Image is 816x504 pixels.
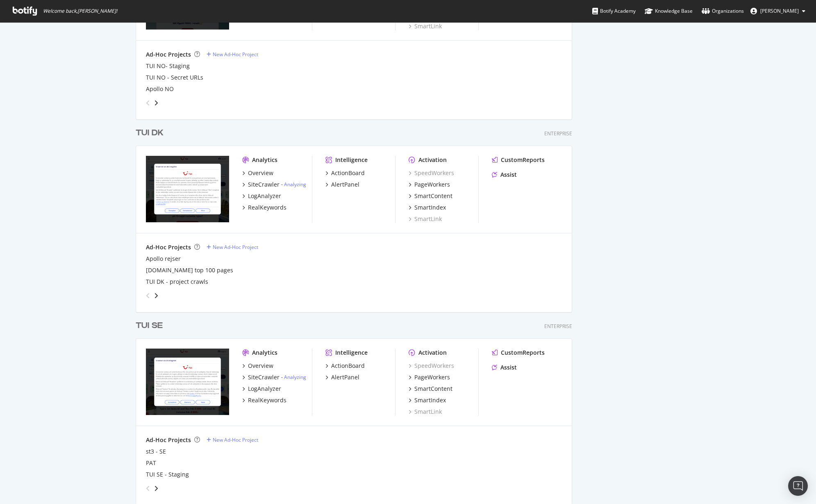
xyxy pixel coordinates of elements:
[409,396,446,404] a: SmartIndex
[207,51,258,58] a: New Ad-Hoc Project
[331,169,365,177] div: ActionBoard
[43,8,117,14] span: Welcome back, [PERSON_NAME] !
[242,385,281,393] a: LogAnalyzer
[284,181,306,188] a: Analyzing
[744,5,812,18] button: [PERSON_NAME]
[325,180,359,189] a: AlertPanel
[409,203,446,212] a: SmartIndex
[409,408,442,416] a: SmartLink
[146,255,181,263] div: Apollo rejser
[248,180,280,189] div: SiteCrawler
[146,266,233,274] a: [DOMAIN_NAME] top 100 pages
[409,169,454,177] a: SpeedWorkers
[414,385,452,393] div: SmartContent
[146,243,191,251] div: Ad-Hoc Projects
[248,169,273,177] div: Overview
[146,349,229,415] img: tui.se
[544,323,572,330] div: Enterprise
[242,203,286,212] a: RealKeywords
[213,51,258,58] div: New Ad-Hoc Project
[335,156,368,164] div: Intelligence
[325,362,365,370] a: ActionBoard
[136,320,166,332] a: TUI SE
[702,7,744,15] div: Organizations
[409,362,454,370] a: SpeedWorkers
[409,385,452,393] a: SmartContent
[284,374,306,381] a: Analyzing
[325,169,365,177] a: ActionBoard
[331,373,359,381] div: AlertPanel
[281,374,306,381] div: -
[146,73,203,82] a: TUI NO - Secret URLs
[409,373,450,381] a: PageWorkers
[760,7,799,14] span: Michael Boulter
[418,156,447,164] div: Activation
[501,156,545,164] div: CustomReports
[146,156,229,222] img: tui.dk
[242,362,273,370] a: Overview
[409,180,450,189] a: PageWorkers
[146,278,208,286] a: TUI DK - project crawls
[248,362,273,370] div: Overview
[492,156,545,164] a: CustomReports
[325,373,359,381] a: AlertPanel
[136,320,163,332] div: TUI SE
[213,244,258,251] div: New Ad-Hoc Project
[335,349,368,357] div: Intelligence
[409,215,442,223] a: SmartLink
[409,22,442,30] a: SmartLink
[492,171,517,179] a: Assist
[242,192,281,200] a: LogAnalyzer
[492,349,545,357] a: CustomReports
[153,484,159,493] div: angle-right
[153,292,159,300] div: angle-right
[136,127,167,139] a: TUI DK
[146,470,189,479] a: TUI SE - Staging
[213,436,258,443] div: New Ad-Hoc Project
[146,50,191,59] div: Ad-Hoc Projects
[592,7,636,15] div: Botify Academy
[146,447,166,456] a: st3 - SE
[146,459,156,467] a: PAT
[331,362,365,370] div: ActionBoard
[492,363,517,372] a: Assist
[248,385,281,393] div: LogAnalyzer
[501,349,545,357] div: CustomReports
[414,396,446,404] div: SmartIndex
[207,436,258,443] a: New Ad-Hoc Project
[136,127,164,139] div: TUI DK
[281,181,306,188] div: -
[242,180,306,189] a: SiteCrawler- Analyzing
[409,192,452,200] a: SmartContent
[500,171,517,179] div: Assist
[248,396,286,404] div: RealKeywords
[252,156,277,164] div: Analytics
[788,476,808,496] div: Open Intercom Messenger
[248,373,280,381] div: SiteCrawler
[414,192,452,200] div: SmartContent
[146,85,174,93] div: Apollo NO
[544,130,572,137] div: Enterprise
[252,349,277,357] div: Analytics
[645,7,693,15] div: Knowledge Base
[143,289,153,302] div: angle-left
[146,62,190,70] a: TUI NO- Staging
[146,436,191,444] div: Ad-Hoc Projects
[414,203,446,212] div: SmartIndex
[153,99,159,107] div: angle-right
[143,482,153,495] div: angle-left
[414,180,450,189] div: PageWorkers
[414,373,450,381] div: PageWorkers
[242,169,273,177] a: Overview
[242,396,286,404] a: RealKeywords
